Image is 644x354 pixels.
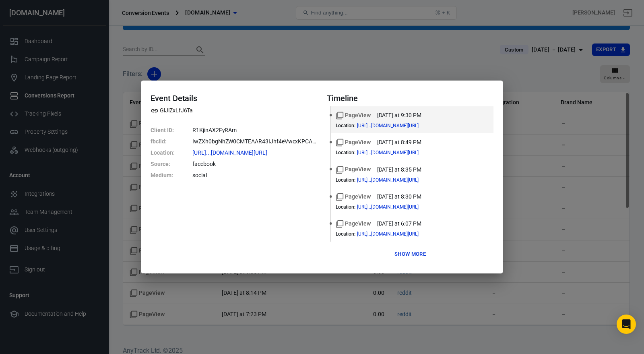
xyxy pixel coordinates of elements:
[392,248,428,261] button: Show more
[336,111,371,120] span: Standard event name
[192,150,282,155] span: https://sansarbookkeepingandaccounting.netlify.app/
[377,166,421,174] time: 2025-09-14T20:35:50-07:00
[357,232,433,236] span: https://sansarbookkeepingandaccounting.netlify.app/
[336,204,355,210] dt: Location :
[357,150,433,155] span: https://sansarbookkeepingandaccounting.netlify.app/
[336,123,355,128] dt: Location :
[151,93,317,103] h4: Event Details
[151,136,191,147] dt: fbclid :
[357,205,433,209] span: https://sansarbookkeepingandaccounting.netlify.app/
[192,147,317,158] dd: https://sansarbookkeepingandaccounting.netlify.app/
[192,170,317,181] dd: social
[336,219,371,228] span: Standard event name
[336,138,371,147] span: Standard event name
[192,158,317,170] dd: facebook
[151,106,193,115] span: Property
[336,231,355,237] dt: Location :
[151,158,191,170] dt: Source :
[357,123,433,128] span: https://sansarbookkeepingandaccounting.netlify.app/
[377,111,421,120] time: 2025-09-14T21:30:06-07:00
[151,170,191,181] dt: Medium :
[617,315,636,334] div: Open Intercom Messenger
[336,177,355,183] dt: Location :
[377,193,421,201] time: 2025-09-14T20:30:29-07:00
[357,178,433,182] span: https://sansarbookkeepingandaccounting.netlify.app/
[327,93,493,103] h4: Timeline
[192,124,317,136] dd: R1KjinAX2FyRAm
[377,138,421,147] time: 2025-09-14T20:49:26-07:00
[336,150,355,155] dt: Location :
[336,165,371,174] span: Standard event name
[336,193,371,201] span: Standard event name
[151,147,191,158] dt: Location :
[377,219,421,228] time: 2025-09-14T18:07:51-07:00
[192,136,317,147] dd: IwZXh0bgNhZW0CMTEAAR43IJhf4eVwcxKPCAjURZ6Z7N5xU1Xry70W6aLde0ctyrBjnK1dEwmaKHdwgQ_aem_qQfH2lKJW4z1...
[151,124,191,136] dt: Client ID :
